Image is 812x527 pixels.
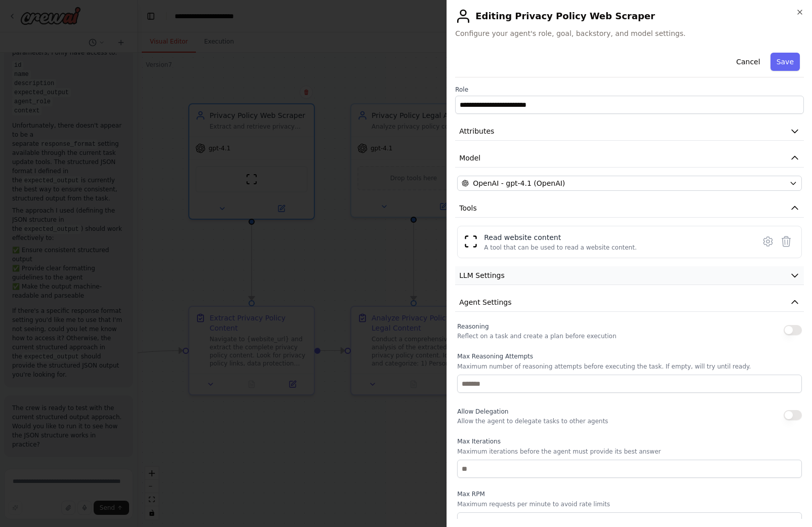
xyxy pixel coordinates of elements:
label: Role [455,86,804,94]
button: Delete tool [777,232,795,251]
p: Maximum number of reasoning attempts before executing the task. If empty, will try until ready. [457,362,802,371]
span: Agent Settings [459,297,511,307]
button: Agent Settings [455,293,804,312]
button: LLM Settings [455,266,804,285]
span: Attributes [459,126,494,136]
p: Maximum requests per minute to avoid rate limits [457,500,802,508]
span: Tools [459,203,477,213]
label: Max RPM [457,490,802,498]
button: Cancel [730,53,766,71]
span: Configure your agent's role, goal, backstory, and model settings. [455,28,804,38]
h2: Editing Privacy Policy Web Scraper [455,8,804,24]
button: Configure tool [759,232,777,251]
button: Attributes [455,122,804,141]
p: Maximum iterations before the agent must provide its best answer [457,448,802,456]
div: Read website content [484,232,637,242]
span: Reasoning [457,323,489,330]
p: Reflect on a task and create a plan before execution [457,332,616,340]
span: OpenAI - gpt-4.1 (OpenAI) [473,178,565,188]
label: Max Iterations [457,437,802,445]
button: Tools [455,199,804,218]
div: A tool that can be used to read a website content. [484,244,637,252]
button: Model [455,149,804,168]
span: LLM Settings [459,270,505,280]
img: ScrapeWebsiteTool [464,234,478,249]
label: Max Reasoning Attempts [457,352,802,360]
button: Save [770,53,800,71]
button: OpenAI - gpt-4.1 (OpenAI) [457,176,802,191]
span: Allow Delegation [457,408,508,415]
p: Allow the agent to delegate tasks to other agents [457,417,608,425]
span: Model [459,153,480,163]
